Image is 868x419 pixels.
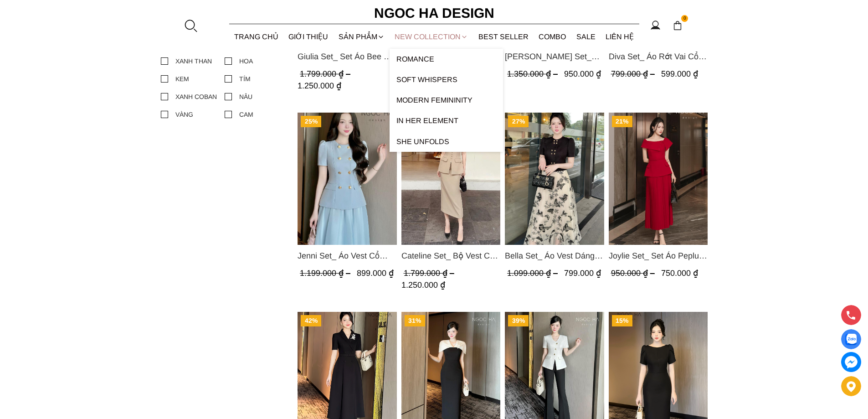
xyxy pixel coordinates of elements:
[239,74,251,84] div: TÍM
[390,90,503,110] a: Modern Femininity
[611,69,657,78] span: 799.000 ₫
[175,56,212,66] div: XANH THAN
[845,334,857,345] img: Display image
[229,25,284,49] a: TRANG CHỦ
[564,269,601,278] span: 799.000 ₫
[403,269,456,278] span: 1.799.000 ₫
[505,249,604,262] a: Link to Bella Set_ Áo Vest Dáng Lửng Cúc Đồng, Chân Váy Họa Tiết Bướm A990+CV121
[239,109,253,119] div: CAM
[298,249,397,262] span: Jenni Set_ Áo Vest Cổ Tròn Đính Cúc, Chân Váy Tơ Màu Xanh A1051+CV132
[298,81,341,90] span: 1.250.000 ₫
[175,74,189,84] div: KEM
[505,50,604,63] a: Link to Isabella Set_ Bộ Ren Áo Sơ Mi Vai Chờm Chân Váy Đuôi Cá Màu Trắng BJ139
[507,269,560,278] span: 1.099.000 ₫
[283,25,334,49] a: GIỚI THIỆU
[401,249,500,262] span: Cateline Set_ Bộ Vest Cổ V Đính Cúc Nhí Chân Váy Bút Chì BJ127
[608,113,708,245] a: Product image - Joylie Set_ Set Áo Peplum Vai Lệch, Chân Váy Dập Ly Màu Đỏ A956, CV120
[505,113,604,245] a: Product image - Bella Set_ Áo Vest Dáng Lửng Cúc Đồng, Chân Váy Họa Tiết Bướm A990+CV121
[390,69,503,90] a: Soft Whispers
[608,249,708,262] a: Link to Joylie Set_ Set Áo Peplum Vai Lệch, Chân Váy Dập Ly Màu Đỏ A956, CV120
[661,69,698,78] span: 599.000 ₫
[175,92,217,102] div: XANH COBAN
[601,25,639,49] a: LIÊN HỆ
[473,25,534,49] a: BEST SELLER
[298,50,397,63] span: Giulia Set_ Set Áo Bee Mix Cổ Trắng Đính Cúc Quần Loe BQ014
[390,131,503,152] a: SHE UNFOLDS
[401,249,500,262] a: Link to Cateline Set_ Bộ Vest Cổ V Đính Cúc Nhí Chân Váy Bút Chì BJ127
[239,92,252,102] div: NÂU
[401,113,500,245] img: Cateline Set_ Bộ Vest Cổ V Đính Cúc Nhí Chân Váy Bút Chì BJ127
[681,15,688,22] span: 0
[608,50,708,63] span: Diva Set_ Áo Rớt Vai Cổ V, Chân Váy Lụa Đuôi Cá A1078+CV134
[841,329,861,349] a: Display image
[661,269,698,278] span: 750.000 ₫
[366,2,503,24] a: Ngoc Ha Design
[175,109,193,119] div: VÀNG
[534,25,571,49] a: Combo
[334,25,390,49] div: SẢN PHẨM
[298,113,397,245] a: Product image - Jenni Set_ Áo Vest Cổ Tròn Đính Cúc, Chân Váy Tơ Màu Xanh A1051+CV132
[298,113,397,245] img: Jenni Set_ Áo Vest Cổ Tròn Đính Cúc, Chân Váy Tơ Màu Xanh A1051+CV132
[505,113,604,245] img: Bella Set_ Áo Vest Dáng Lửng Cúc Đồng, Chân Váy Họa Tiết Bướm A990+CV121
[841,352,861,372] a: messenger
[401,280,445,290] span: 1.250.000 ₫
[401,113,500,245] a: Product image - Cateline Set_ Bộ Vest Cổ V Đính Cúc Nhí Chân Váy Bút Chì BJ127
[298,50,397,63] a: Link to Giulia Set_ Set Áo Bee Mix Cổ Trắng Đính Cúc Quần Loe BQ014
[298,249,397,262] a: Link to Jenni Set_ Áo Vest Cổ Tròn Đính Cúc, Chân Váy Tơ Màu Xanh A1051+CV132
[390,49,503,69] a: ROMANCE
[505,249,604,262] span: Bella Set_ Áo Vest Dáng Lửng Cúc Đồng, Chân Váy Họa Tiết Bướm A990+CV121
[239,56,253,66] div: HOA
[390,25,473,49] a: NEW COLLECTION
[608,113,708,245] img: Joylie Set_ Set Áo Peplum Vai Lệch, Chân Váy Dập Ly Màu Đỏ A956, CV120
[608,50,708,63] a: Link to Diva Set_ Áo Rớt Vai Cổ V, Chân Váy Lụa Đuôi Cá A1078+CV134
[611,269,657,278] span: 950.000 ₫
[673,21,683,31] img: img-CART-ICON-ksit0nf1
[571,25,601,49] a: SALE
[300,269,353,278] span: 1.199.000 ₫
[564,69,601,78] span: 950.000 ₫
[357,269,394,278] span: 899.000 ₫
[608,249,708,262] span: Joylie Set_ Set Áo Peplum Vai Lệch, Chân Váy Dập Ly Màu Đỏ A956, CV120
[390,110,503,131] a: In Her Element
[507,69,560,78] span: 1.350.000 ₫
[300,69,353,78] span: 1.799.000 ₫
[505,50,604,63] span: [PERSON_NAME] Set_ Bộ Ren Áo Sơ Mi Vai Chờm Chân Váy Đuôi Cá Màu Trắng BJ139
